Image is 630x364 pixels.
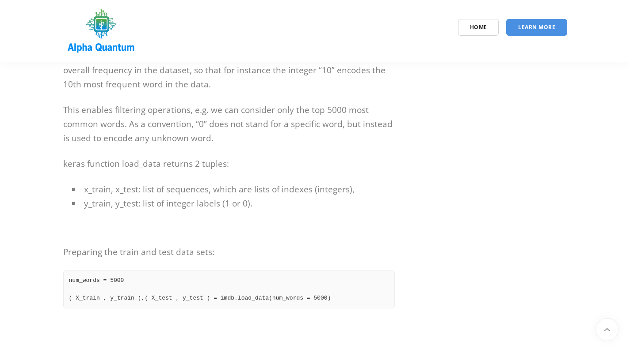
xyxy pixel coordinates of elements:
[63,245,395,259] p: Preparing the train and test data sets:
[506,19,567,36] a: Learn More
[63,103,395,145] p: This enables filtering operations, e.g. we can consider only the top 5000 most common words. As a...
[518,23,555,31] span: Learn More
[458,19,499,36] a: Home
[63,157,395,171] p: keras function load_data returns 2 tuples:
[72,182,395,196] li: x_train, x_test: list of sequences, which are lists of indexes (integers),
[63,35,395,91] p: Reviews have already been pre-processed, with each review encoded as a sequence of word indexes (...
[63,6,140,56] img: logo
[470,23,487,31] span: Home
[63,270,395,308] pre: num_words = 5000 ( X_train , y_train ),( X_test , y_test ) = imdb.load_data(num_words = 5000)
[72,196,395,210] li: y_train, y_test: list of integer labels (1 or 0).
